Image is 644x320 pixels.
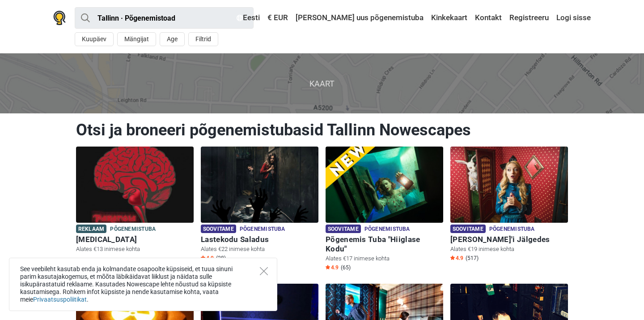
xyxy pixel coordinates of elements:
span: Põgenemistuba [240,225,285,234]
span: Reklaam [76,225,106,233]
a: Kinkekaart [429,10,470,26]
button: Filtrid [188,32,218,46]
a: Privaatsuspoliitikat [33,296,87,303]
img: Paranoia [76,147,194,223]
p: Alates €22 inimese kohta [201,245,318,253]
h6: Lastekodu Saladus [201,235,318,244]
a: Lastekodu Saladus Soovitame Põgenemistuba Lastekodu Saladus Alates €22 inimese kohta Star4.9 (28) [201,147,318,264]
span: Soovitame [450,225,486,233]
p: Alates €13 inimese kohta [76,245,194,253]
a: [PERSON_NAME] uus põgenemistuba [293,10,426,26]
span: (65) [341,264,351,271]
img: Eesti [237,15,243,21]
span: Põgenemistuba [489,225,535,234]
h6: [PERSON_NAME]'i Jälgedes [450,235,568,244]
button: Mängijat [117,32,156,46]
a: Põgenemis Tuba "Hiiglase Kodu" Soovitame Põgenemistuba Põgenemis Tuba "Hiiglase Kodu" Alates €17 ... [326,147,443,273]
a: Alice'i Jälgedes Soovitame Põgenemistuba [PERSON_NAME]'i Jälgedes Alates €19 inimese kohta Star4.... [450,147,568,264]
h6: [MEDICAL_DATA] [76,235,194,244]
span: (517) [466,255,479,262]
input: proovi “Tallinn” [75,7,254,29]
h6: Põgenemis Tuba "Hiiglase Kodu" [326,235,443,254]
img: Lastekodu Saladus [201,147,318,223]
button: Close [260,267,268,275]
img: Põgenemis Tuba "Hiiglase Kodu" [326,147,443,223]
h1: Otsi ja broneeri põgenemistubasid Tallinn Nowescapes [76,120,568,140]
span: 4.9 [201,255,214,262]
a: Logi sisse [554,10,591,26]
a: € EUR [265,10,290,26]
span: Soovitame [326,225,361,233]
a: Registreeru [507,10,551,26]
span: Põgenemistuba [110,225,156,234]
span: 4.9 [450,255,463,262]
img: Star [201,255,205,260]
a: Kontakt [473,10,504,26]
span: (28) [216,255,226,262]
span: Põgenemistuba [364,225,410,234]
button: Kuupäev [75,32,114,46]
a: Eesti [234,10,262,26]
a: Paranoia Reklaam Põgenemistuba [MEDICAL_DATA] Alates €13 inimese kohta [76,147,194,255]
span: Soovitame [201,225,236,233]
button: Age [160,32,185,46]
img: Star [326,265,330,269]
p: Alates €17 inimese kohta [326,255,443,263]
span: 4.9 [326,264,339,271]
img: Nowescape logo [53,11,66,25]
img: Star [450,255,455,260]
img: Alice'i Jälgedes [450,147,568,223]
p: Alates €19 inimese kohta [450,245,568,253]
div: See veebileht kasutab enda ja kolmandate osapoolte küpsiseid, et tuua sinuni parim kasutajakogemu... [9,258,277,311]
